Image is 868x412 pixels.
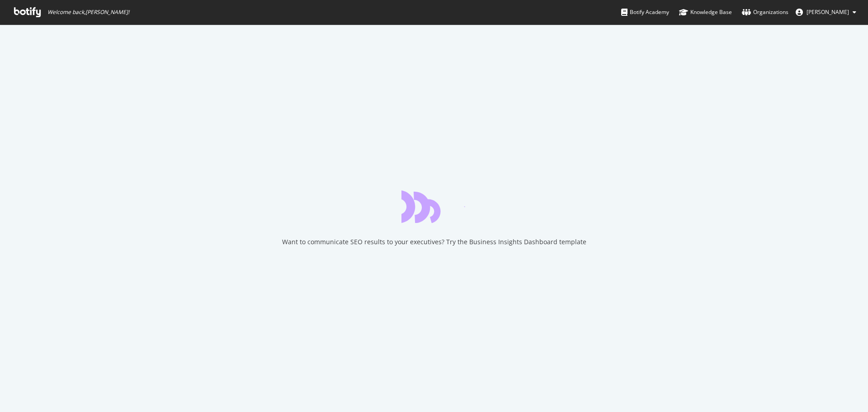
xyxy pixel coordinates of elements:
[282,237,586,246] div: Want to communicate SEO results to your executives? Try the Business Insights Dashboard template
[742,8,788,17] div: Organizations
[679,8,732,17] div: Knowledge Base
[621,8,669,17] div: Botify Academy
[47,9,129,16] span: Welcome back, [PERSON_NAME] !
[788,5,863,19] button: [PERSON_NAME]
[807,8,849,16] span: Tom Duncombe
[401,190,467,223] div: animation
